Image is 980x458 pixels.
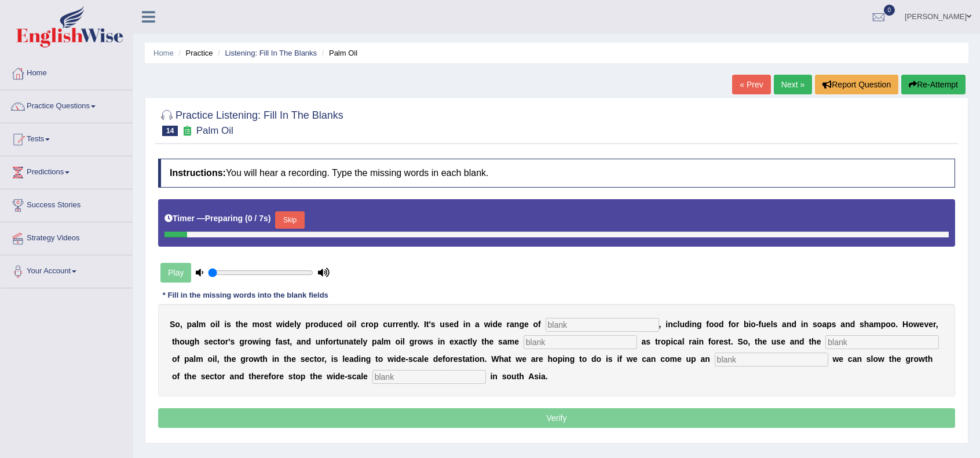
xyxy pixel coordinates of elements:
b: i [697,337,699,346]
b: w [253,337,259,346]
input: blank [546,318,659,332]
b: a [790,337,795,346]
b: i [671,337,673,346]
b: a [840,320,845,329]
b: n [514,320,520,329]
b: h [262,354,268,364]
b: H [902,320,908,329]
b: S [170,320,175,329]
b: h [864,320,869,329]
b: u [323,320,328,329]
b: , [180,320,182,329]
b: t [236,320,239,329]
input: blank [372,370,486,384]
b: ' [429,320,430,329]
b: f [275,337,278,346]
a: Practice Questions [1,90,133,119]
b: l [215,354,217,364]
b: m [199,320,206,329]
b: i [272,354,275,364]
b: - [756,320,759,329]
b: h [238,320,243,329]
b: i [491,320,493,329]
b: u [339,337,344,346]
b: e [766,320,771,329]
b: o [709,320,714,329]
b: a [782,320,787,329]
b: t [284,354,287,364]
b: s [226,320,231,329]
b: o [259,320,265,329]
b: e [356,337,361,346]
b: s [646,337,650,346]
b: c [383,320,387,329]
h5: Timer — [164,214,270,223]
b: c [309,354,314,364]
b: u [771,337,777,346]
b: p [374,320,379,329]
b: i [224,320,226,329]
b: t [426,320,429,329]
b: o [533,320,539,329]
b: e [399,320,404,329]
a: « Prev [732,75,770,94]
b: n [440,337,445,346]
b: g [239,337,244,346]
b: Preparing [205,214,243,223]
b: r [246,354,248,364]
b: a [503,337,507,346]
b: o [328,337,334,346]
b: u [185,337,190,346]
b: p [184,354,189,364]
b: o [714,320,719,329]
b: a [475,320,480,329]
b: t [408,320,411,329]
b: n [320,337,326,346]
b: i [259,337,261,346]
b: c [361,320,365,329]
b: w [276,320,283,329]
b: m [873,320,880,329]
span: 0 [884,5,895,16]
b: l [193,354,196,364]
b: . [731,337,733,346]
b: u [679,320,685,329]
b: a [377,337,382,346]
b: o [180,337,185,346]
b: d [791,320,796,329]
b: h [195,337,200,346]
b: e [920,320,924,329]
b: i [801,320,803,329]
b: d [285,320,290,329]
span: 14 [162,126,178,136]
b: e [243,320,248,329]
b: t [353,337,356,346]
b: s [498,337,503,346]
b: o [210,320,215,329]
b: l [677,320,679,329]
b: p [305,320,310,329]
b: o [368,320,374,329]
b: u [440,320,445,329]
b: l [470,337,473,346]
b: e [305,354,310,364]
b: n [261,337,266,346]
button: Skip [275,211,304,229]
b: , [217,354,220,364]
li: Practice [175,47,213,58]
b: o [220,337,225,346]
b: n [787,320,792,329]
b: i [463,320,466,329]
b: x [454,337,459,346]
b: s [204,337,209,346]
b: m [196,354,203,364]
b: n [668,320,673,329]
b: n [803,320,809,329]
b: c [213,337,218,346]
b: s [429,337,433,346]
b: o [743,337,748,346]
b: r [310,320,313,329]
b: f [177,354,180,364]
b: t [655,337,658,346]
b: r [225,337,228,346]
